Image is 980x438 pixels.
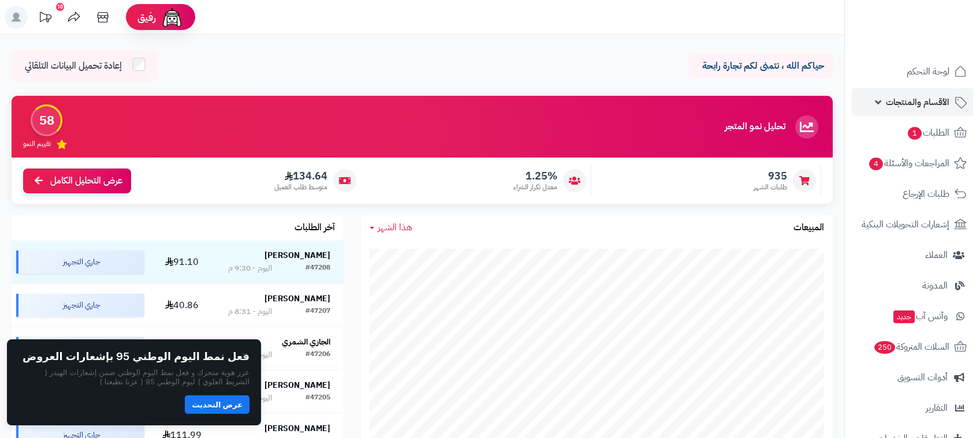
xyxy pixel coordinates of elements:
span: عرض التحليل الكامل [50,174,122,188]
span: المراجعات والأسئلة [868,155,949,171]
div: جاري التجهيز [16,337,144,360]
span: متوسط طلب العميل [274,182,327,192]
h3: آخر الطلبات [295,223,335,233]
strong: الجازي الشمري [282,336,330,348]
a: وآتس آبجديد [852,302,973,330]
img: logo-2.png [901,9,969,33]
a: لوحة التحكم [852,58,973,85]
div: جاري التجهيز [16,250,144,274]
span: طلبات الشهر [754,182,787,192]
span: وآتس آب [892,308,948,324]
a: أدوات التسويق [852,364,973,391]
a: هذا الشهر [370,221,412,234]
h2: فعل نمط اليوم الوطني 95 بإشعارات العروض [23,351,249,362]
button: عرض التحديث [185,395,249,414]
a: التقارير [852,394,973,422]
span: 134.64 [274,170,327,182]
span: 250 [874,341,895,354]
strong: [PERSON_NAME] [264,379,330,391]
p: حياكم الله ، نتمنى لكم تجارة رابحة [697,59,824,73]
p: عزز هوية متجرك و فعل نمط اليوم الوطني ضمن إشعارات الهيدر ( الشريط العلوي ) ليوم الوطني 95 ( عزنا ... [18,368,249,387]
span: العملاء [925,247,948,263]
a: السلات المتروكة250 [852,333,973,361]
a: الطلبات1 [852,119,973,147]
strong: [PERSON_NAME] [264,293,330,305]
img: ai-face.png [161,6,184,29]
span: إعادة تحميل البيانات التلقائي [25,59,122,73]
span: الطلبات [907,125,949,141]
a: عرض التحليل الكامل [23,169,131,193]
a: العملاء [852,241,973,269]
h3: تحليل نمو المتجر [725,122,785,132]
span: لوحة التحكم [907,63,949,80]
strong: [PERSON_NAME] [264,422,330,435]
div: اليوم - 9:30 م [228,263,272,274]
div: اليوم - 8:31 م [228,306,272,317]
strong: [PERSON_NAME] [264,249,330,261]
a: تحديثات المنصة [31,6,59,32]
td: 195.93 [149,327,215,370]
div: 10 [56,3,64,11]
span: 1.25% [513,170,557,182]
td: 91.10 [149,241,215,283]
span: معدل تكرار الشراء [513,182,557,192]
a: المراجعات والأسئلة4 [852,149,973,177]
span: جديد [893,310,915,323]
span: أدوات التسويق [897,369,948,385]
div: جاري التجهيز [16,294,144,317]
span: 4 [869,158,883,170]
a: طلبات الإرجاع [852,180,973,208]
td: 40.86 [149,284,215,327]
span: إشعارات التحويلات البنكية [862,216,949,233]
div: #47206 [305,349,330,361]
div: #47208 [305,263,330,274]
div: #47207 [305,306,330,317]
span: الأقسام والمنتجات [886,94,949,110]
span: التقارير [926,400,948,416]
span: المدونة [922,278,948,294]
span: هذا الشهر [378,220,412,234]
span: 1 [908,127,922,140]
span: 935 [754,170,787,182]
span: رفيق [137,10,156,24]
span: طلبات الإرجاع [903,186,949,202]
a: إشعارات التحويلات البنكية [852,211,973,238]
span: تقييم النمو [23,139,51,149]
span: السلات المتروكة [873,339,949,355]
h3: المبيعات [793,223,824,233]
div: #47205 [305,392,330,404]
a: المدونة [852,272,973,300]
